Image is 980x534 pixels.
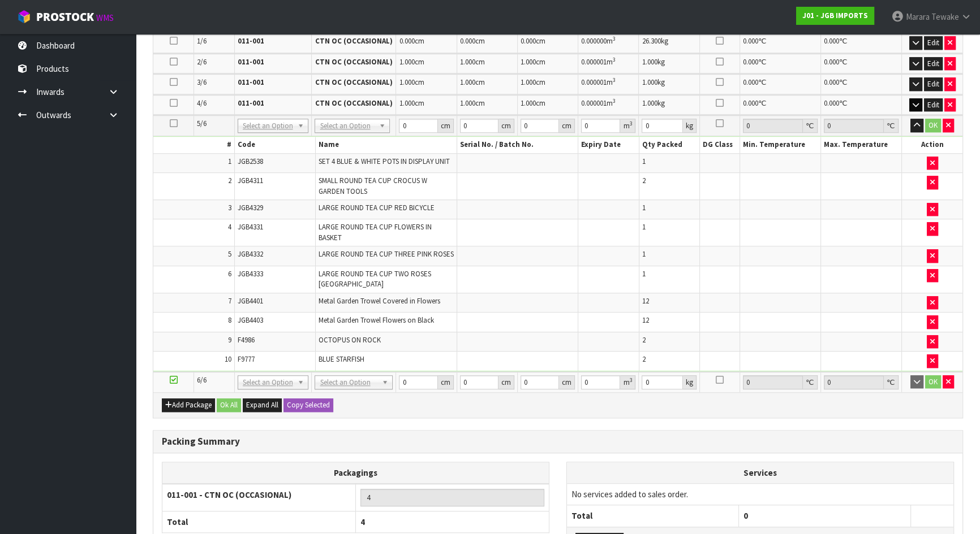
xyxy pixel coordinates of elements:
[517,74,578,94] td: cm
[642,296,649,306] span: 12
[902,137,962,153] th: Action
[699,137,740,153] th: DG Class
[629,376,632,384] sup: 3
[228,176,231,185] span: 2
[197,375,207,385] span: 6/6
[925,119,941,132] button: OK
[924,98,943,112] button: Edit
[613,76,616,84] sup: 3
[315,36,392,46] strong: CTN OC (OCCASIONAL)
[238,176,263,185] span: JGB4311
[884,375,899,389] div: ℃
[399,98,414,108] span: 1.000
[740,54,821,73] td: ℃
[642,57,657,67] span: 1.000
[396,95,457,115] td: cm
[824,98,839,108] span: 0.000
[639,33,699,53] td: kg
[740,95,821,115] td: ℃
[743,510,748,521] span: 0
[567,462,953,484] th: Services
[96,12,114,23] small: WMS
[578,54,639,73] td: m
[740,137,821,153] th: Min. Temperature
[743,98,758,108] span: 0.000
[238,36,264,46] strong: 011-001
[197,77,207,87] span: 3/6
[642,222,646,232] span: 1
[824,36,839,46] span: 0.000
[567,483,953,505] td: No services added to sales order.
[360,516,365,527] span: 4
[578,137,639,153] th: Expiry Date
[803,375,818,389] div: ℃
[197,36,207,46] span: 1/6
[243,119,294,133] span: Select an Option
[225,354,231,364] span: 10
[238,57,264,67] strong: 011-001
[228,249,231,259] span: 5
[283,398,333,412] button: Copy Selected
[399,77,414,87] span: 1.000
[642,77,657,87] span: 1.000
[36,10,94,24] span: ProStock
[238,98,264,108] strong: 011-001
[399,36,414,46] span: 0.000
[629,120,632,127] sup: 3
[319,354,364,364] span: BLUE STARFISH
[17,10,31,24] img: cube-alt.png
[931,11,959,22] span: Tewake
[821,54,902,73] td: ℃
[740,74,821,94] td: ℃
[162,398,215,412] button: Add Package
[238,77,264,87] strong: 011-001
[246,400,278,410] span: Expand All
[228,315,231,325] span: 8
[796,7,874,25] a: J01 - JGB IMPORTS
[884,119,899,133] div: ℃
[683,119,697,133] div: kg
[642,315,649,325] span: 12
[642,98,657,108] span: 1.000
[578,95,639,115] td: m
[642,157,646,166] span: 1
[498,119,514,133] div: cm
[243,376,294,389] span: Select an Option
[924,36,943,50] button: Edit
[821,33,902,53] td: ℃
[238,315,263,325] span: JGB4403
[238,157,263,166] span: JGB2538
[320,119,375,133] span: Select an Option
[228,203,231,212] span: 3
[197,98,207,108] span: 4/6
[319,296,440,306] span: Metal Garden Trowel Covered in Flowers
[197,119,207,128] span: 5/6
[319,176,427,196] span: SMALL ROUND TEA CUP CROCUS W GARDEN TOOLS
[581,77,607,87] span: 0.000001
[642,176,646,185] span: 2
[821,137,902,153] th: Max. Temperature
[315,98,392,108] strong: CTN OC (OCCASIONAL)
[743,77,758,87] span: 0.000
[683,375,697,389] div: kg
[319,269,431,289] span: LARGE ROUND TEA CUP TWO ROSES [GEOGRAPHIC_DATA]
[743,36,758,46] span: 0.000
[228,296,231,306] span: 7
[238,222,263,232] span: JGB4331
[396,54,457,73] td: cm
[642,354,646,364] span: 2
[581,36,607,46] span: 0.000000
[906,11,930,22] span: Marara
[821,74,902,94] td: ℃
[315,137,457,153] th: Name
[153,137,234,153] th: #
[802,11,868,20] strong: J01 - JGB IMPORTS
[167,489,291,500] strong: 011-001 - CTN OC (OCCASIONAL)
[639,74,699,94] td: kg
[642,269,646,279] span: 1
[578,33,639,53] td: m
[521,57,536,67] span: 1.000
[924,57,943,71] button: Edit
[581,98,607,108] span: 0.000001
[740,33,821,53] td: ℃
